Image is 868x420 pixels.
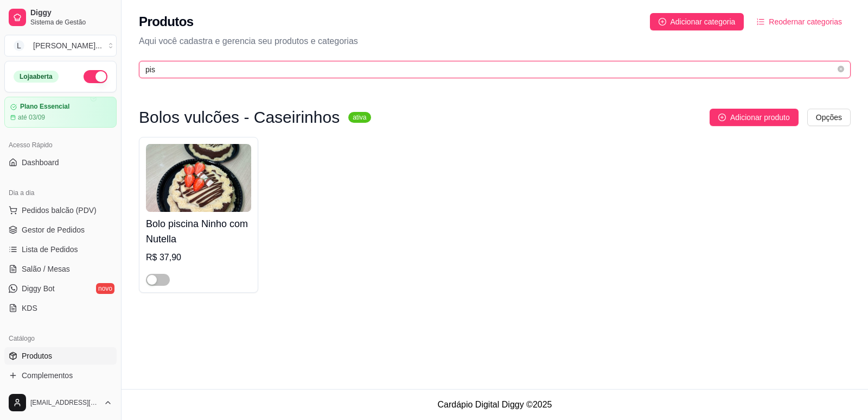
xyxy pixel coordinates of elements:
button: Opções [807,109,851,126]
button: Pedidos balcão (PDV) [4,202,117,219]
span: close-circle [838,65,844,75]
span: plus-circle [659,18,666,26]
span: Pedidos balcão (PDV) [22,205,97,216]
span: Salão / Mesas [22,264,70,274]
span: plus-circle [718,114,726,121]
div: Loja aberta [14,71,59,83]
span: Adicionar categoria [671,16,736,28]
button: Reodernar categorias [748,13,851,30]
a: Lista de Pedidos [4,241,117,258]
span: Produtos [22,350,52,361]
span: [EMAIL_ADDRESS][DOMAIN_NAME] [30,398,99,407]
button: Adicionar categoria [650,13,744,30]
span: Reodernar categorias [769,16,842,28]
span: close-circle [838,66,844,72]
article: até 03/09 [18,113,45,122]
button: [EMAIL_ADDRESS][DOMAIN_NAME] [4,390,117,416]
img: product-image [146,144,251,212]
button: Select a team [4,35,117,57]
div: Catálogo [4,330,117,347]
a: Salão / Mesas [4,260,117,278]
span: L [14,40,24,51]
div: Dia a dia [4,184,117,202]
span: Sistema de Gestão [30,18,112,27]
span: Adicionar produto [730,111,790,123]
div: [PERSON_NAME] ... [33,40,102,51]
a: Produtos [4,347,117,365]
article: Plano Essencial [20,103,69,111]
span: Opções [816,111,842,123]
span: Dashboard [22,157,59,168]
p: Aqui você cadastra e gerencia seu produtos e categorias [139,35,851,48]
sup: ativa [348,112,371,123]
div: Acesso Rápido [4,136,117,154]
a: Dashboard [4,154,117,171]
button: Alterar Status [84,70,107,83]
span: Lista de Pedidos [22,244,78,255]
span: ordered-list [757,18,764,26]
a: Complementos [4,367,117,384]
div: R$ 37,90 [146,251,251,264]
a: Gestor de Pedidos [4,221,117,239]
a: Plano Essencialaté 03/09 [4,97,117,128]
h4: Bolo piscina Ninho com Nutella [146,216,251,247]
input: Buscar por nome ou código do produto [145,64,835,76]
footer: Cardápio Digital Diggy © 2025 [122,389,868,420]
h3: Bolos vulcões - Caseirinhos [139,111,340,124]
a: Diggy Botnovo [4,280,117,297]
a: DiggySistema de Gestão [4,4,117,30]
span: Complementos [22,370,73,381]
span: Diggy Bot [22,283,55,294]
a: KDS [4,299,117,317]
h2: Produtos [139,13,194,30]
span: Gestor de Pedidos [22,224,85,235]
span: Diggy [30,8,112,18]
span: KDS [22,303,37,314]
button: Adicionar produto [710,109,799,126]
